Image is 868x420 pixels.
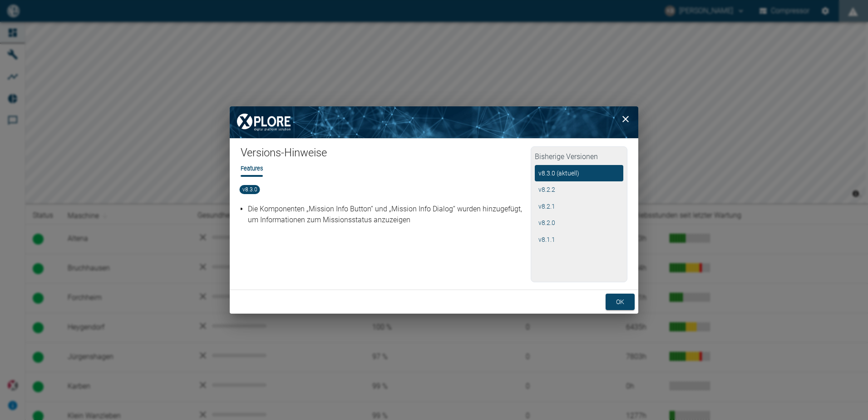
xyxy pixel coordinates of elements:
[240,185,260,194] span: v8.3.0
[230,106,298,138] img: XPLORE Logo
[606,294,635,310] button: ok
[241,164,263,173] li: Features
[535,198,623,215] button: v8.2.1
[535,231,623,248] button: v8.1.1
[535,150,623,165] h2: Bisherige Versionen
[616,110,635,128] button: close
[230,106,638,138] img: background image
[248,204,528,225] p: Die Komponenten „Mission Info Button“ und „Mission Info Dialog“ wurden hinzugefügt, um Informatio...
[535,181,623,198] button: v8.2.2
[535,215,623,231] button: v8.2.0
[241,146,531,164] h1: Versions-Hinweise
[535,165,623,182] button: v8.3.0 (aktuell)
